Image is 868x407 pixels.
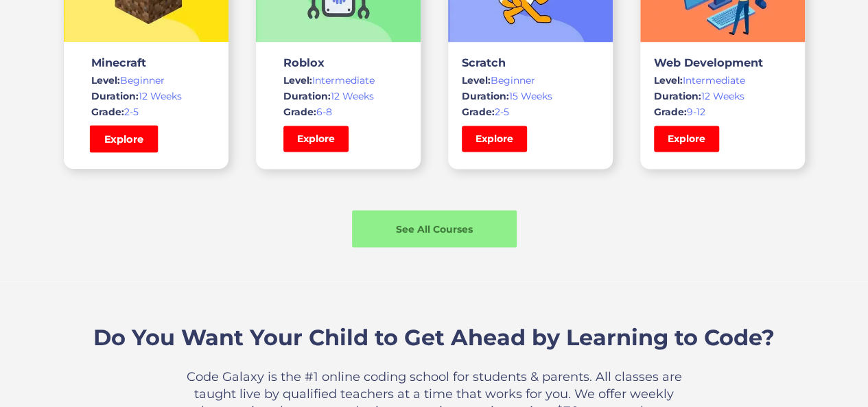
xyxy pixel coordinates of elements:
span: Level: [462,74,491,86]
div: Intermediate [283,73,393,87]
h3: Minecraft [91,56,201,69]
div: 15 Weeks [462,89,599,103]
div: See All Courses [352,222,517,235]
span: Duration: [654,90,701,102]
h3: Web Development [654,56,791,69]
div: 9-12 [654,105,791,119]
div: 6-8 [283,105,393,119]
span: Grade: [462,106,495,118]
div: 2-5 [91,105,201,119]
span: Duration: [283,90,331,102]
span: Grade [283,106,314,118]
a: Explore [654,126,719,152]
span: : [314,106,316,118]
div: 12 Weeks [91,89,201,103]
span: Grade: [91,106,124,118]
a: Explore [89,125,158,152]
div: 12 Weeks [654,89,791,103]
a: Explore [462,126,527,152]
a: Explore [283,126,349,152]
a: See All Courses [352,210,517,247]
span: Level: [283,74,312,86]
h3: Scratch [462,56,599,69]
div: Beginner [91,73,201,87]
span: Grade: [654,106,687,118]
span: Duration: [462,90,509,102]
h3: Roblox [283,56,393,69]
span: Level: [91,74,120,86]
div: 12 Weeks [283,89,393,103]
div: Beginner [462,73,599,87]
div: 2-5 [462,105,599,119]
span: Duration: [91,90,139,102]
span: Level: [654,74,683,86]
div: Intermediate [654,73,791,87]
